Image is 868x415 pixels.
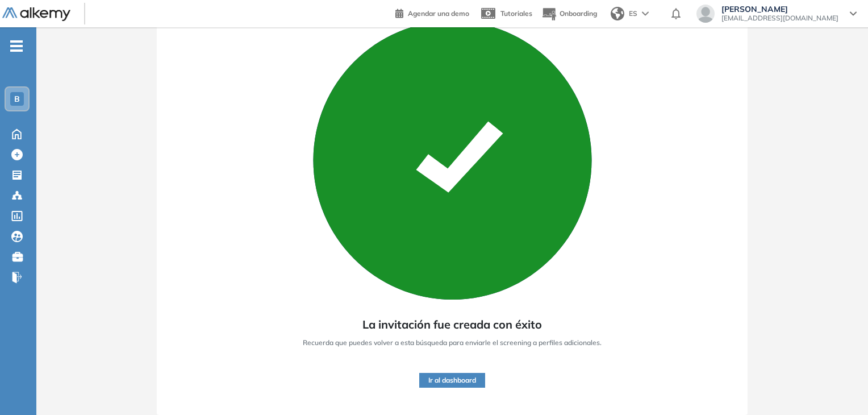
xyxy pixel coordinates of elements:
span: Recuerda que puedes volver a esta búsqueda para enviarle el screening a perfiles adicionales. [303,338,602,348]
span: [PERSON_NAME] [721,5,838,14]
span: B [14,94,20,103]
iframe: Chat Widget [811,360,868,415]
a: Agendar una demo [395,6,469,19]
span: Agendar una demo [408,9,469,18]
img: Logo [2,7,70,22]
span: Tutoriales [500,9,532,18]
button: Ir al dashboard [419,373,485,388]
span: La invitación fue creada con éxito [362,316,542,333]
i: - [10,45,23,47]
div: Widget de chat [811,360,868,415]
img: world [611,7,624,20]
button: Onboarding [541,2,597,26]
span: Onboarding [560,9,597,18]
span: ES [629,9,637,19]
span: [EMAIL_ADDRESS][DOMAIN_NAME] [721,14,838,23]
img: arrow [642,11,649,16]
